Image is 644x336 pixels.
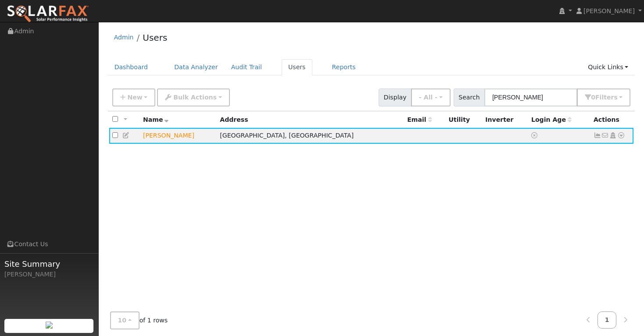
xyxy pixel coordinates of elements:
[594,132,601,139] a: Not connected
[168,59,225,75] a: Data Analyzer
[127,94,142,101] span: New
[140,128,217,144] td: Lead
[531,116,572,123] span: Days since last login
[595,94,618,101] span: Filter
[449,115,479,124] div: Utility
[220,115,401,124] div: Address
[597,311,617,329] a: 1
[609,132,617,139] a: Login As
[110,311,168,329] span: of 1 rows
[143,116,169,123] span: Name
[118,317,127,324] span: 10
[4,270,94,279] div: [PERSON_NAME]
[46,322,53,329] img: retrieve
[157,88,229,106] button: Bulk Actions
[379,88,411,106] span: Display
[225,59,268,75] a: Audit Trail
[326,59,362,75] a: Reports
[110,311,140,329] button: 10
[217,128,404,144] td: [GEOGRAPHIC_DATA], [GEOGRAPHIC_DATA]
[531,132,539,139] a: No login access
[454,88,485,106] span: Search
[114,34,134,41] a: Admin
[282,59,312,75] a: Users
[485,115,525,124] div: Inverter
[617,131,625,140] a: Other actions
[112,88,156,106] button: New
[407,116,432,123] span: Email
[122,132,130,139] a: Edit User
[577,88,630,106] button: 0Filters
[601,132,609,138] i: No email address
[484,88,577,106] input: Search
[581,59,635,75] a: Quick Links
[173,94,217,101] span: Bulk Actions
[614,94,617,101] span: s
[108,59,155,75] a: Dashboard
[143,32,167,43] a: Users
[7,5,89,23] img: SolarFax
[4,258,94,270] span: Site Summary
[594,115,630,124] div: Actions
[583,7,635,14] span: [PERSON_NAME]
[411,88,451,106] button: - All -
